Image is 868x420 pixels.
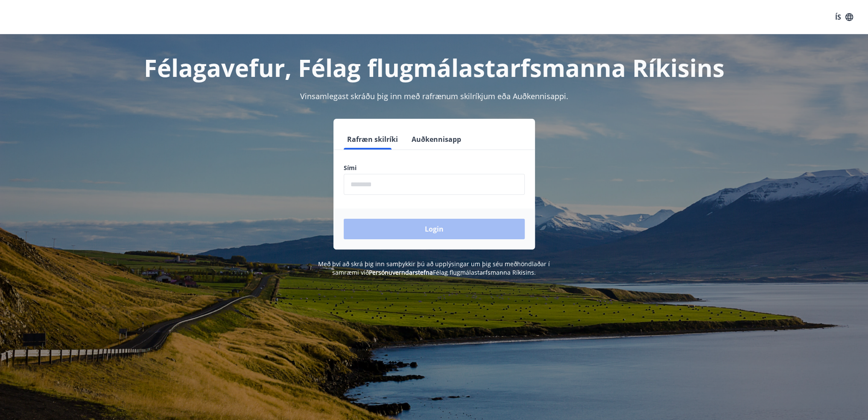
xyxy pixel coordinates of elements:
h1: Félagavefur, Félag flugmálastarfsmanna Ríkisins [137,51,731,84]
button: Rafræn skilríki [344,129,401,150]
span: Vinsamlegast skráðu þig inn með rafrænum skilríkjum eða Auðkennisappi. [300,91,568,101]
span: Með því að skrá þig inn samþykkir þú að upplýsingar um þig séu meðhöndlaðar í samræmi við Félag f... [318,260,550,276]
a: Persónuverndarstefna [369,268,433,276]
button: ÍS [830,9,858,25]
label: Sími [344,164,525,172]
button: Auðkennisapp [408,129,465,150]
